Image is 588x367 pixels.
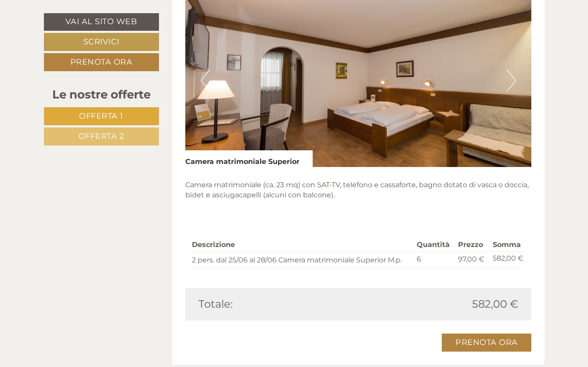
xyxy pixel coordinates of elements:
div: Buon giorno, come possiamo aiutarla? [7,24,152,51]
span: Offerta 2 [79,131,124,141]
p: Camera matrimoniale (ca. 23 mq) con SAT-TV, telefono e cassaforte, bagno dotato di vasca o doccia... [185,180,531,200]
td: 582,00 € [489,252,525,268]
div: [DATE] [156,7,190,22]
th: Quantità [413,238,455,252]
a: Scrivici [44,33,159,51]
th: Somma [489,238,525,252]
div: Le nostre offerte [44,87,159,103]
div: Totale: [192,297,358,312]
td: 2 pers. dal 25/06 al 28/06 Camera matrimoniale Superior M.p. [192,252,413,268]
th: Prezzo [455,238,489,252]
a: Prenota ora [442,334,531,352]
div: Camera matrimoniale Superior [185,150,313,167]
a: Vai al sito web [44,13,159,31]
td: 6 [413,252,455,268]
span: Offerta 1 [79,111,123,121]
th: Descrizione [192,238,413,252]
button: Invia [296,229,346,247]
a: Prenota ora [44,53,159,71]
span: 97,00 € [458,255,484,263]
span: 582,00 € [472,297,518,312]
button: Next [507,69,516,91]
div: Hotel [PERSON_NAME] [13,25,147,33]
button: Previous [201,69,210,91]
small: 16:24 [13,43,147,49]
